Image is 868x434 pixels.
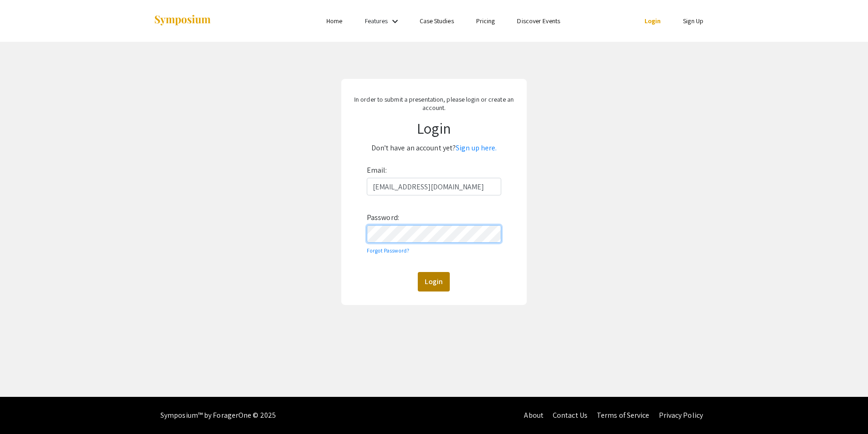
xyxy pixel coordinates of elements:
label: Email: [367,163,387,178]
div: Symposium™ by ForagerOne © 2025 [160,397,276,434]
iframe: Chat [7,392,39,427]
a: Login [645,17,661,25]
mat-icon: Expand Features list [389,16,401,27]
a: About [524,410,543,420]
p: Don't have an account yet? [350,141,518,155]
p: In order to submit a presentation, please login or create an account. [350,95,518,112]
a: Sign up here. [456,143,497,153]
a: Case Studies [420,17,454,25]
a: Features [365,17,388,25]
label: Password: [367,210,399,225]
img: Symposium by ForagerOne [153,14,211,27]
h1: Login [350,119,518,137]
a: Terms of Service [597,410,650,420]
button: Login [418,272,450,291]
a: Forgot Password? [367,247,410,254]
a: Sign Up [683,17,703,25]
a: Pricing [476,17,495,25]
a: Discover Events [517,17,560,25]
a: Privacy Policy [659,410,703,420]
a: Contact Us [553,410,587,420]
a: Home [326,17,342,25]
